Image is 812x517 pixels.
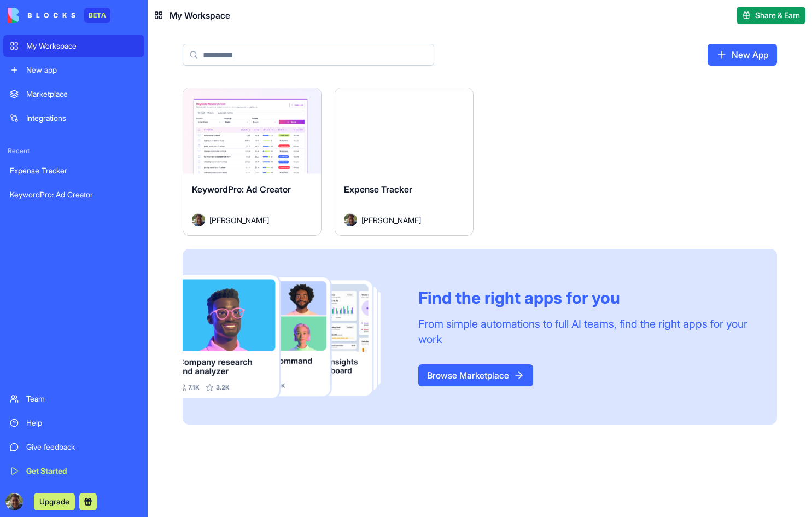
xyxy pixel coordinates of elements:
div: Integrations [26,113,138,124]
div: KeywordPro: Ad Creator [10,189,138,200]
div: Give feedback [26,442,138,452]
a: Help [3,412,144,434]
a: Browse Marketplace [418,364,533,386]
a: KeywordPro: Ad Creator [3,184,144,206]
a: Integrations [3,107,144,129]
a: New app [3,59,144,81]
div: My Workspace [26,40,138,51]
div: New app [26,65,138,75]
a: Give feedback [3,436,144,458]
img: Frame_181_egmpey.png [183,275,401,398]
img: logo [8,8,75,23]
span: [PERSON_NAME] [361,214,421,226]
a: Expense Tracker [3,160,144,182]
span: My Workspace [170,9,230,22]
a: Expense TrackerAvatar[PERSON_NAME] [335,88,474,236]
div: Marketplace [26,89,138,100]
img: Avatar [344,213,357,226]
a: Marketplace [3,83,144,105]
span: Share & Earn [755,10,800,21]
div: Find the right apps for you [418,288,751,307]
div: Get Started [26,466,138,477]
div: BETA [84,8,110,23]
img: Avatar [192,213,205,226]
button: Upgrade [34,493,75,510]
span: KeywordPro: Ad Creator [192,184,291,195]
div: From simple automations to full AI teams, find the right apps for your work [418,316,751,347]
a: KeywordPro: Ad CreatorAvatar[PERSON_NAME] [183,88,322,236]
a: New App [708,44,777,66]
a: BETA [8,8,110,23]
span: [PERSON_NAME] [209,214,269,226]
div: Expense Tracker [10,165,138,176]
a: Upgrade [34,496,75,507]
span: Expense Tracker [344,184,412,195]
a: Team [3,388,144,410]
a: Get Started [3,460,144,482]
button: Share & Earn [737,7,805,24]
div: Help [26,417,138,428]
div: Team [26,393,138,404]
img: ACg8ocKpuYIUuAHi0sdgwiqyjAhh3b21w-9hBLXLC87CuyQj7vApO45S2Q=s96-c [5,493,23,510]
span: Recent [3,147,144,155]
a: My Workspace [3,35,144,57]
